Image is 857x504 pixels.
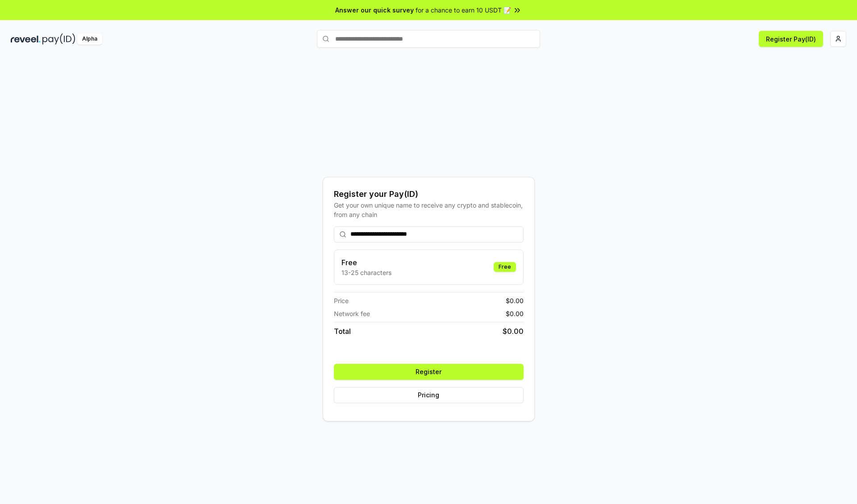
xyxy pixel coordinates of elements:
[334,364,524,380] button: Register
[503,326,524,337] span: $ 0.00
[506,296,524,305] span: $ 0.00
[506,309,524,318] span: $ 0.00
[42,33,75,45] img: pay_id
[494,262,516,272] div: Free
[341,257,391,268] h3: Free
[334,387,524,403] button: Pricing
[759,31,823,47] button: Register Pay(ID)
[334,309,370,318] span: Network fee
[334,200,524,219] div: Get your own unique name to receive any crypto and stablecoin, from any chain
[341,268,391,277] p: 13-25 characters
[334,296,349,305] span: Price
[416,5,511,15] span: for a chance to earn 10 USDT 📝
[335,5,414,15] span: Answer our quick survey
[334,188,524,200] div: Register your Pay(ID)
[11,33,41,45] img: reveel_dark
[334,326,351,337] span: Total
[77,33,102,45] div: Alpha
